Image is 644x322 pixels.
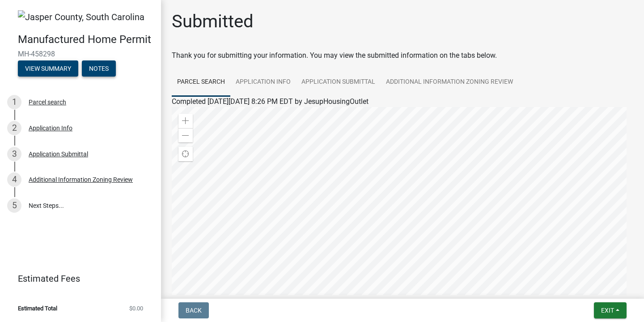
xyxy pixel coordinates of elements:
img: Jasper County, South Carolina [18,10,144,24]
span: Back [186,307,202,314]
a: Additional Information Zoning Review [381,68,518,97]
div: 4 [7,172,21,187]
h4: Manufactured Home Permit [18,33,154,46]
div: Additional Information Zoning Review [29,176,133,183]
wm-modal-confirm: Summary [18,65,78,73]
div: Parcel search [29,99,66,105]
div: Zoom out [178,128,193,142]
a: Application Submittal [296,68,381,97]
button: View Summary [18,60,78,77]
div: Thank you for submitting your information. You may view the submitted information on the tabs below. [172,50,633,61]
span: Exit [601,307,614,314]
div: Zoom in [178,114,193,128]
button: Back [178,302,209,318]
span: Estimated Total [18,305,57,311]
div: Application Submittal [29,151,88,157]
span: MH-458298 [18,50,143,58]
div: Find my location [178,147,193,161]
a: Application Info [230,68,296,97]
div: 5 [7,198,21,213]
wm-modal-confirm: Notes [82,65,116,73]
div: Application Info [29,125,72,131]
div: 1 [7,95,21,109]
button: Notes [82,60,116,77]
button: Exit [594,302,627,318]
a: Parcel search [172,68,230,97]
div: 3 [7,147,21,161]
a: Estimated Fees [7,270,147,288]
span: Completed [DATE][DATE] 8:26 PM EDT by JesupHousingOutlet [172,97,369,106]
div: 2 [7,121,21,135]
span: $0.00 [129,305,143,311]
h1: Submitted [172,11,254,32]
